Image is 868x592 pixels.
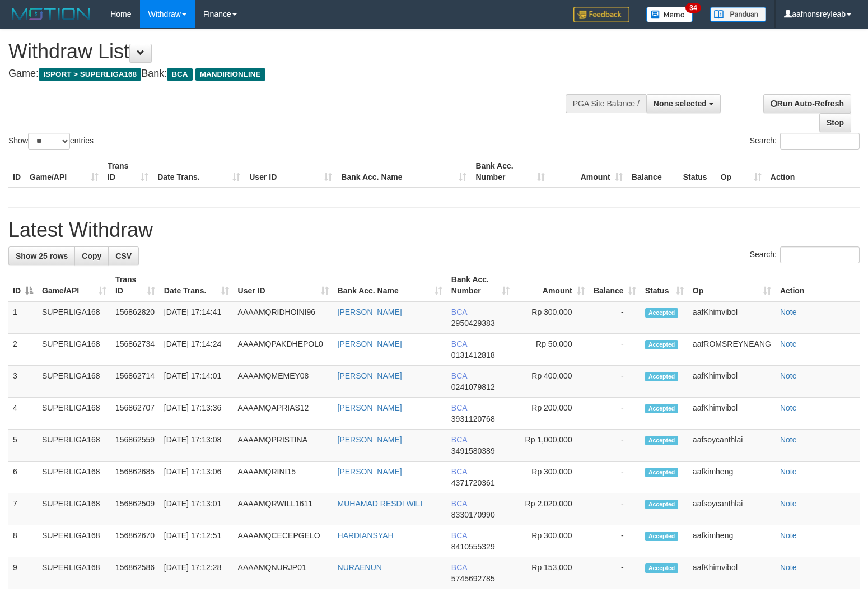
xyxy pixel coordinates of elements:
div: PGA Site Balance / [566,94,646,113]
td: Rp 1,000,000 [514,430,589,462]
td: SUPERLIGA168 [38,557,111,589]
td: [DATE] 17:13:06 [160,462,234,493]
td: aafKhimvibol [688,366,776,398]
a: [PERSON_NAME] [338,307,402,316]
span: BCA [451,499,467,508]
a: Note [780,499,797,508]
td: [DATE] 17:13:08 [160,430,234,462]
span: Accepted [645,372,679,381]
td: - [589,557,641,589]
td: 5 [8,430,38,462]
h1: Withdraw List [8,40,567,63]
td: [DATE] 17:14:24 [160,334,234,366]
span: Accepted [645,500,679,509]
td: aafsoycanthlai [688,430,776,462]
span: BCA [451,371,467,380]
td: aafKhimvibol [688,557,776,589]
a: NURAENUN [338,563,382,572]
td: [DATE] 17:12:28 [160,557,234,589]
span: MANDIRIONLINE [195,68,265,81]
span: Copy 5745692785 to clipboard [451,574,495,583]
td: aafKhimvibol [688,398,776,430]
td: AAAAMQRIDHOINI96 [234,301,333,334]
td: AAAAMQAPRIAS12 [234,398,333,430]
td: [DATE] 17:12:51 [160,525,234,557]
td: AAAAMQRINI15 [234,462,333,493]
td: SUPERLIGA168 [38,366,111,398]
span: Accepted [645,308,679,318]
span: Accepted [645,468,679,477]
th: Action [776,269,860,301]
td: 4 [8,398,38,430]
a: Run Auto-Refresh [763,94,851,113]
a: Note [780,563,797,572]
a: Note [780,339,797,348]
td: - [589,430,641,462]
td: SUPERLIGA168 [38,334,111,366]
td: 156862586 [111,557,160,589]
a: MUHAMAD RESDI WILI [338,499,423,508]
td: 156862820 [111,301,160,334]
h4: Game: Bank: [8,68,567,80]
a: Show 25 rows [8,246,75,265]
a: Note [780,307,797,316]
td: 2 [8,334,38,366]
td: 8 [8,525,38,557]
td: - [589,398,641,430]
span: BCA [451,531,467,540]
td: SUPERLIGA168 [38,525,111,557]
span: ISPORT > SUPERLIGA168 [39,68,141,81]
td: 6 [8,462,38,493]
span: BCA [167,68,192,81]
td: Rp 50,000 [514,334,589,366]
th: Date Trans.: activate to sort column ascending [160,269,234,301]
th: User ID: activate to sort column ascending [234,269,333,301]
a: Note [780,435,797,444]
td: 156862670 [111,525,160,557]
th: Date Trans. [153,156,245,188]
select: Showentries [28,133,70,150]
a: [PERSON_NAME] [338,339,402,348]
th: Game/API [25,156,103,188]
td: - [589,493,641,525]
span: CSV [115,251,132,260]
td: aafROMSREYNEANG [688,334,776,366]
td: SUPERLIGA168 [38,301,111,334]
td: AAAAMQPRISTINA [234,430,333,462]
td: 7 [8,493,38,525]
th: Op: activate to sort column ascending [688,269,776,301]
a: [PERSON_NAME] [338,467,402,476]
td: [DATE] 17:14:01 [160,366,234,398]
a: Note [780,531,797,540]
th: Bank Acc. Name: activate to sort column ascending [333,269,447,301]
td: 156862509 [111,493,160,525]
th: Bank Acc. Number [471,156,549,188]
td: 9 [8,557,38,589]
td: Rp 400,000 [514,366,589,398]
th: Amount [549,156,627,188]
span: Copy 3491580389 to clipboard [451,446,495,455]
span: Copy 4371720361 to clipboard [451,478,495,487]
input: Search: [780,246,860,263]
td: 156862714 [111,366,160,398]
span: BCA [451,339,467,348]
td: 156862707 [111,398,160,430]
span: Accepted [645,436,679,445]
th: Action [766,156,860,188]
td: aafsoycanthlai [688,493,776,525]
a: Note [780,467,797,476]
span: Copy 8330170990 to clipboard [451,510,495,519]
a: Stop [819,113,851,132]
td: - [589,301,641,334]
span: BCA [451,307,467,316]
th: Op [716,156,766,188]
td: [DATE] 17:13:01 [160,493,234,525]
th: Game/API: activate to sort column ascending [38,269,111,301]
a: HARDIANSYAH [338,531,394,540]
span: Copy 0241079812 to clipboard [451,383,495,391]
th: Status [679,156,716,188]
td: - [589,525,641,557]
th: Bank Acc. Number: activate to sort column ascending [447,269,514,301]
td: SUPERLIGA168 [38,493,111,525]
a: Note [780,371,797,380]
